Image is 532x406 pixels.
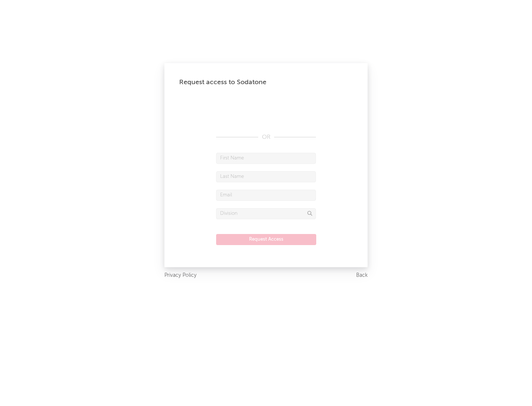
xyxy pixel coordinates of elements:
div: Request access to Sodatone [179,78,353,87]
a: Privacy Policy [164,271,197,280]
a: Back [356,271,368,280]
div: OR [216,133,316,142]
input: Last Name [216,171,316,182]
input: First Name [216,153,316,164]
input: Division [216,208,316,219]
input: Email [216,190,316,201]
button: Request Access [216,234,316,245]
